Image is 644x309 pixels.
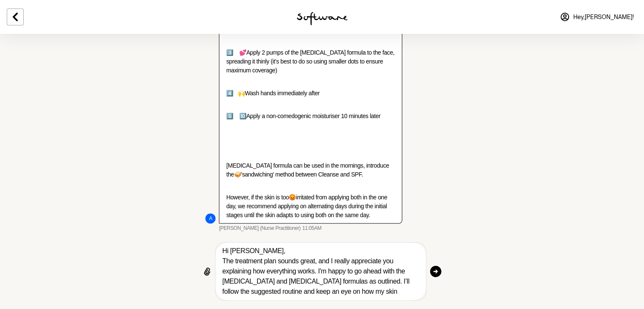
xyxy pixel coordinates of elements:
p: Apply a non-comedogenic moisturiser 10 minutes later [226,112,395,121]
span: 🥪 [234,171,241,178]
div: Annie Butler (Nurse Practitioner) [205,213,216,223]
img: software logo [297,12,348,25]
p: However, if the skin is too irritated from applying both in the one day, we recommend applying on... [226,193,395,220]
span: 😡 [289,194,296,201]
p: Apply 2 pumps of the [MEDICAL_DATA] formula to the face, spreading it thinly (it’s best to do so ... [226,48,395,75]
span: 3️⃣ [226,49,233,56]
p: [MEDICAL_DATA] formula can be used in the mornings, introduce the 'sandwiching' method between Cl... [226,161,395,179]
span: Hey, [PERSON_NAME] ! [573,14,634,21]
span: 5️⃣ [226,113,233,119]
time: 2025-08-13T01:35:28.460Z [302,225,321,232]
span: 💕 [239,49,246,56]
a: Hey,[PERSON_NAME]! [555,7,639,27]
div: A [205,213,216,223]
span: 4️⃣ [226,90,233,97]
textarea: Type your message [222,246,419,297]
span: [PERSON_NAME] (Nurse Practitioner) [219,225,300,232]
span: 🔟 [239,113,246,119]
span: 🙌 [238,90,245,97]
p: Wash hands immediately after [226,89,395,98]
